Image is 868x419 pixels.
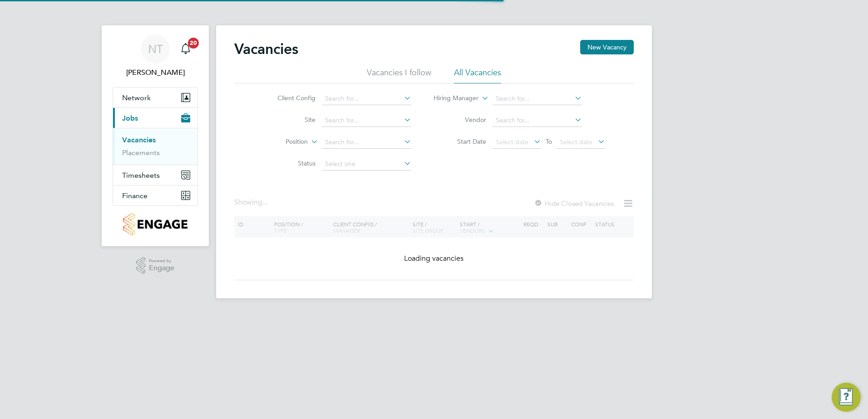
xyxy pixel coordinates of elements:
input: Search for... [322,93,411,105]
a: NT[PERSON_NAME] [113,34,198,78]
button: Network [113,88,197,107]
li: All Vacancies [454,67,501,83]
button: Timesheets [113,165,197,185]
span: Network [122,93,151,102]
a: Powered byEngage [136,257,175,274]
a: Go to home page [113,213,198,235]
span: Engage [149,264,174,272]
a: Vacancies [122,136,156,144]
div: Showing [234,198,270,207]
label: Site [263,116,316,124]
input: Select one [322,158,411,171]
a: 20 [177,34,195,63]
input: Search for... [493,93,582,105]
label: Start Date [434,137,486,146]
button: Jobs [113,108,197,128]
span: ... [262,198,268,207]
nav: Main navigation [102,25,209,246]
span: Powered by [149,257,174,265]
span: Select date [560,138,592,146]
button: Engage Resource Center [832,383,861,412]
span: 20 [188,38,199,49]
span: To [543,136,555,147]
li: Vacancies I follow [367,67,431,83]
input: Search for... [322,114,411,127]
label: Client Config [263,94,316,102]
input: Search for... [322,136,411,149]
label: Vendor [434,116,486,124]
label: Position [256,137,308,146]
button: New Vacancy [580,40,634,54]
div: Jobs [113,128,197,165]
label: Hide Closed Vacancies [534,199,614,208]
span: Timesheets [122,171,160,180]
span: Finance [122,191,148,200]
label: Hiring Manager [426,94,478,103]
h2: Vacancies [234,40,298,58]
label: Status [263,159,316,167]
img: countryside-properties-logo-retina.png [123,213,187,235]
a: Placements [122,148,160,157]
span: Nick Theaker [113,67,198,78]
span: Select date [496,138,528,146]
span: Jobs [122,114,138,122]
button: Finance [113,185,197,205]
input: Search for... [493,114,582,127]
span: NT [148,43,163,55]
